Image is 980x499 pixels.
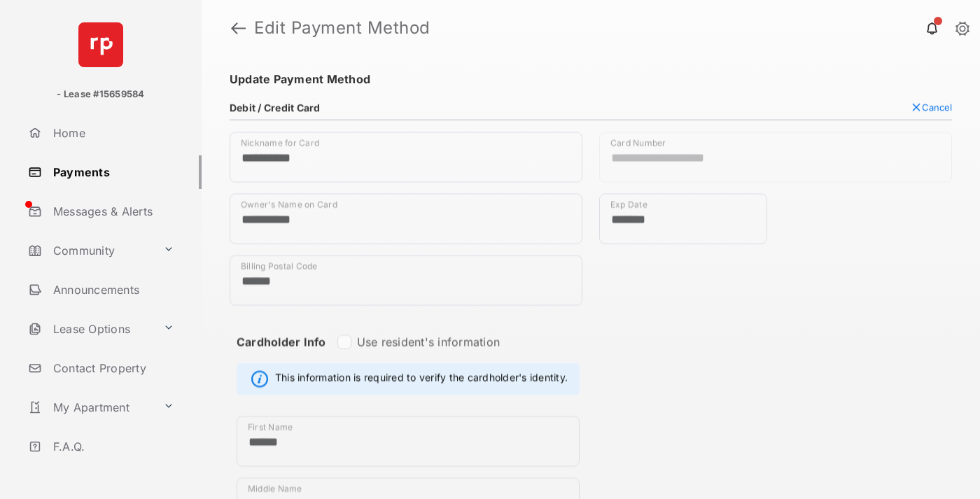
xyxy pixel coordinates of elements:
label: Use resident's information [357,335,500,349]
h4: Debit / Credit Card [230,101,321,113]
strong: Edit Payment Method [254,20,430,36]
span: Cancel [922,101,952,113]
strong: Cardholder Info [237,335,326,374]
p: - Lease #15659584 [57,87,144,101]
h4: Update Payment Method [230,72,952,86]
a: My Apartment [22,391,157,424]
a: Contact Property [22,351,202,385]
a: Payments [22,155,202,189]
button: Cancel [911,101,952,113]
a: Community [22,234,157,267]
img: svg+xml;base64,PHN2ZyB4bWxucz0iaHR0cDovL3d3dy53My5vcmcvMjAwMC9zdmciIHdpZHRoPSI2NCIgaGVpZ2h0PSI2NC... [78,22,123,67]
a: Announcements [22,273,202,307]
a: F.A.Q. [22,430,202,463]
span: This information is required to verify the cardholder's identity. [275,370,568,387]
a: Lease Options [22,312,157,346]
a: Home [22,116,202,150]
a: Messages & Alerts [22,195,202,228]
